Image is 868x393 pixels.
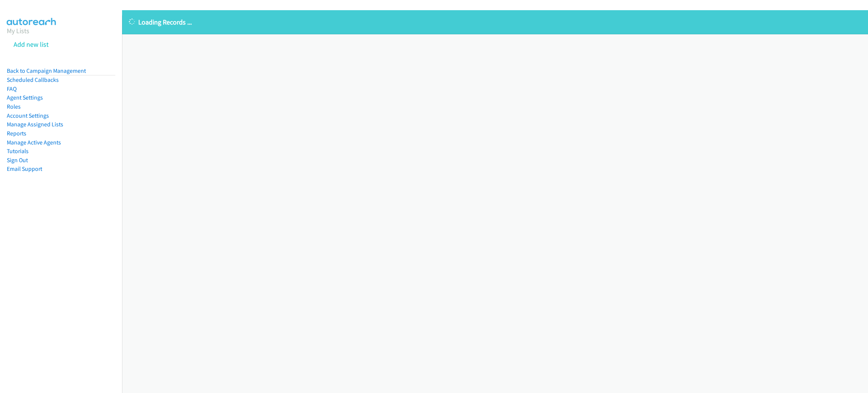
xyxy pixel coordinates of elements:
a: Back to Campaign Management [7,67,86,74]
a: Agent Settings [7,94,43,101]
a: Tutorials [7,147,29,155]
a: Sign Out [7,157,28,164]
a: Manage Active Agents [7,139,61,146]
p: Loading Records ... [129,17,861,27]
a: Scheduled Callbacks [7,76,59,83]
a: My Lists [7,26,29,35]
a: Reports [7,130,26,137]
a: Manage Assigned Lists [7,121,63,128]
a: Email Support [7,165,42,172]
a: Add new list [14,40,49,49]
a: Account Settings [7,112,49,119]
a: FAQ [7,85,17,92]
a: Roles [7,103,21,110]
